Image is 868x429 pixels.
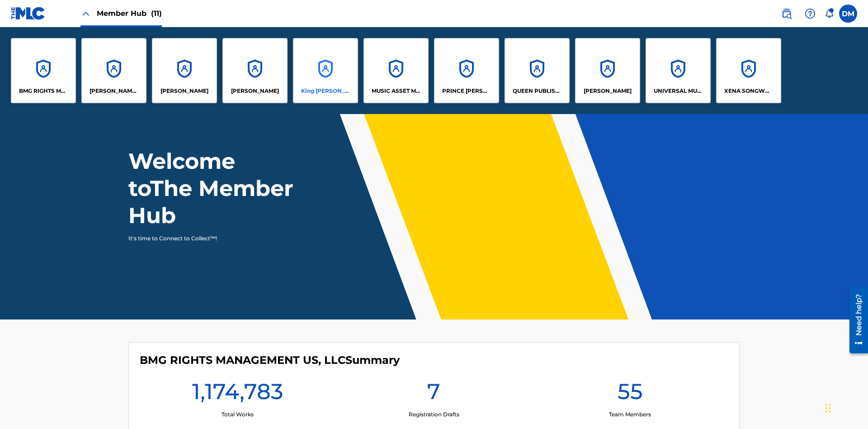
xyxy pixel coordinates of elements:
p: CLEO SONGWRITER [90,87,139,95]
div: Help [801,5,819,23]
p: RONALD MCTESTERSON [584,87,632,95]
iframe: Resource Center [843,284,868,358]
a: Accounts[PERSON_NAME] [152,38,217,103]
div: Notifications [825,9,834,18]
span: (11) [151,9,162,18]
p: UNIVERSAL MUSIC PUB GROUP [654,87,703,95]
a: AccountsKing [PERSON_NAME] [293,38,358,103]
p: It's time to Connect to Collect™! [128,234,285,243]
a: Accounts[PERSON_NAME] SONGWRITER [81,38,146,103]
h4: BMG RIGHTS MANAGEMENT US, LLC [140,353,400,367]
a: AccountsUNIVERSAL MUSIC PUB GROUP [646,38,711,103]
h1: 1,174,783 [192,378,283,410]
p: ELVIS COSTELLO [160,87,208,95]
img: Close [80,8,91,19]
p: QUEEN PUBLISHA [513,87,562,95]
p: MUSIC ASSET MANAGEMENT (MAM) [372,87,421,95]
p: BMG RIGHTS MANAGEMENT US, LLC [19,87,68,95]
a: AccountsQUEEN PUBLISHA [505,38,570,103]
iframe: Chat Widget [823,386,868,429]
a: AccountsXENA SONGWRITER [716,38,781,103]
p: Team Members [609,410,651,419]
p: PRINCE MCTESTERSON [442,87,491,95]
a: AccountsPRINCE [PERSON_NAME] [434,38,499,103]
a: Public Search [778,5,796,23]
img: MLC Logo [11,7,46,20]
a: AccountsMUSIC ASSET MANAGEMENT (MAM) [363,38,429,103]
a: AccountsBMG RIGHTS MANAGEMENT US, LLC [11,38,76,103]
span: Member Hub [97,8,162,19]
img: search [781,8,792,19]
p: King McTesterson [301,87,350,95]
p: XENA SONGWRITER [724,87,774,95]
a: Accounts[PERSON_NAME] [222,38,288,103]
p: EYAMA MCSINGER [231,87,279,95]
h1: Welcome to The Member Hub [128,148,297,229]
p: Total Works [222,410,254,419]
h1: 7 [427,378,440,410]
div: User Menu [839,5,857,23]
h1: 55 [618,378,643,410]
a: Accounts[PERSON_NAME] [575,38,640,103]
p: Registration Drafts [409,410,459,419]
img: help [805,8,816,19]
div: Drag [826,395,831,422]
